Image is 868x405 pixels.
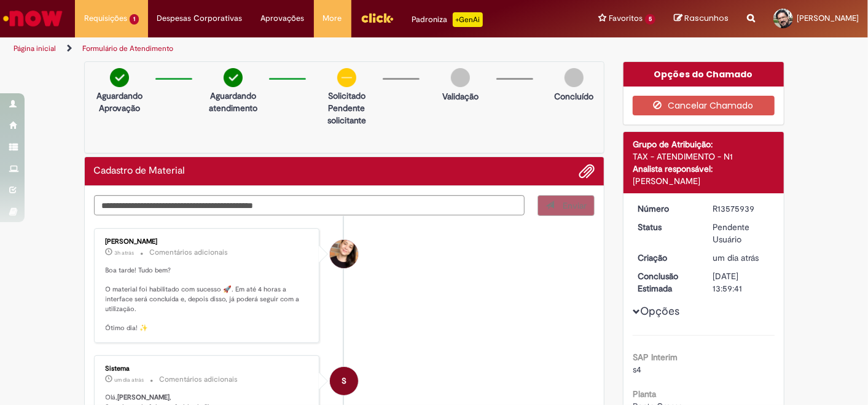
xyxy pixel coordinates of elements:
div: [DATE] 13:59:41 [713,270,770,295]
small: Comentários adicionais [150,247,229,258]
img: img-circle-grey.png [451,68,470,87]
span: um dia atrás [713,252,759,263]
textarea: Digite sua mensagem aqui... [94,195,525,215]
ul: Trilhas de página [9,37,569,60]
p: Solicitado [317,90,377,102]
div: Sabrina De Vasconcelos [330,240,358,268]
div: Opções do Chamado [624,62,784,87]
span: Favoritos [609,12,643,25]
p: Aguardando Aprovação [90,90,149,114]
span: 5 [645,14,655,25]
button: Adicionar anexos [579,163,595,179]
img: click_logo_yellow_360x200.png [361,9,394,27]
div: [PERSON_NAME] [106,238,310,245]
dt: Número [628,202,704,215]
p: Pendente solicitante [317,102,377,126]
div: [PERSON_NAME] [633,175,775,187]
div: Pendente Usuário [713,221,770,245]
div: Padroniza [412,12,483,27]
span: [PERSON_NAME] [797,13,859,23]
span: More [323,12,342,25]
small: Comentários adicionais [160,374,238,385]
dt: Status [628,221,704,233]
div: System [330,367,358,395]
img: ServiceNow [1,6,65,31]
dt: Conclusão Estimada [628,270,704,295]
p: Concluído [554,90,593,102]
b: Planta [633,388,656,399]
span: Aprovações [261,12,305,25]
img: check-circle-green.png [110,68,129,87]
img: circle-minus.png [337,68,356,87]
span: s4 [633,364,641,375]
img: img-circle-grey.png [565,68,584,87]
div: Grupo de Atribuição: [633,138,775,150]
time: 30/09/2025 13:06:05 [115,249,135,256]
p: Boa tarde! Tudo bem? O material foi habilitado com sucesso 🚀. Em até 4 horas a interface será con... [106,266,310,333]
img: check-circle-green.png [224,68,243,87]
div: TAX - ATENDIMENTO - N1 [633,150,775,163]
div: R13575939 [713,202,770,215]
time: 29/09/2025 10:59:34 [713,252,759,263]
p: +GenAi [453,12,483,27]
div: Analista responsável: [633,163,775,175]
span: Rascunhos [684,12,729,24]
span: 1 [130,14,139,25]
span: Requisições [84,12,127,25]
b: SAP Interim [633,352,678,363]
p: Aguardando atendimento [203,90,263,114]
h2: Cadastro de Material Histórico de tíquete [94,166,186,177]
a: Formulário de Atendimento [82,44,173,53]
b: [PERSON_NAME] [118,393,170,402]
a: Página inicial [14,44,56,53]
span: um dia atrás [115,376,144,384]
div: Sistema [106,365,310,372]
p: Validação [442,90,479,102]
dt: Criação [628,252,704,264]
span: 3h atrás [115,249,135,256]
a: Rascunhos [674,13,729,25]
span: Despesas Corporativas [157,12,243,25]
time: 29/09/2025 10:59:46 [115,376,144,384]
button: Cancelar Chamado [633,96,775,115]
div: 29/09/2025 10:59:34 [713,252,770,264]
span: S [342,366,346,396]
